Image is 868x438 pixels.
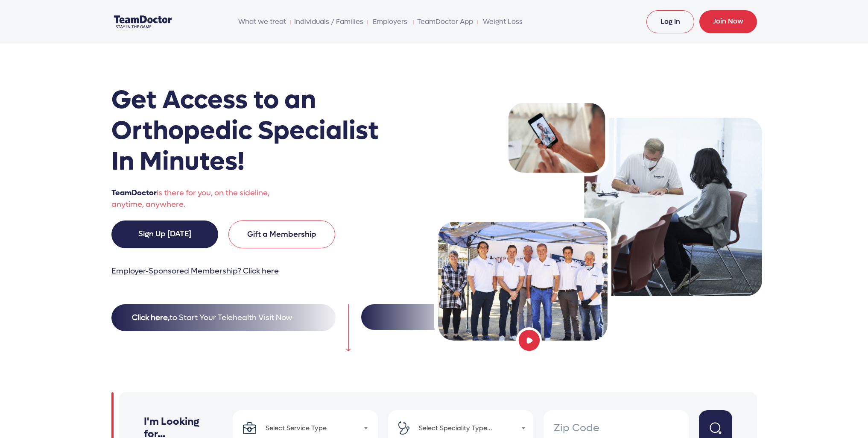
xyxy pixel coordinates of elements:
img: briefcase [243,422,256,434]
a: Individuals / Families [293,13,364,30]
span: Select Service Type [262,422,371,434]
li: TeamDoctor App [413,13,477,30]
li: What we treat [234,13,290,30]
li: Individuals / Families [290,13,367,30]
h1: Get Access to an Orthopedic Specialist In Minutes! [111,85,402,177]
strong: Click here, [132,313,170,323]
li: Weight Loss [477,13,529,30]
li: Employers [367,13,413,30]
span: Select Speciality Type... [415,422,528,434]
input: Zip Code [554,420,678,436]
span: TeamDoctor [111,188,157,198]
p: is there for you, on the sideline, anytime, anywhere. [111,187,297,210]
a: Sign Up [DATE] [111,220,218,248]
button: Click here,to Start Your Telehealth Visit Now [111,304,336,331]
span: What we treat [238,13,287,30]
a: Gift a Membership [228,220,335,248]
a: Employer-Sponsored Membership? Click here [111,266,279,276]
img: Team Doctors Group [434,99,762,344]
a: Join Now [699,10,757,33]
a: Employers [371,13,410,30]
a: Log In [646,10,694,33]
img: search button [709,422,722,435]
img: stethoscope [398,421,410,435]
a: Weight Loss [481,13,525,30]
img: down arrow [346,304,351,351]
a: TeamDoctor App [416,13,473,30]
